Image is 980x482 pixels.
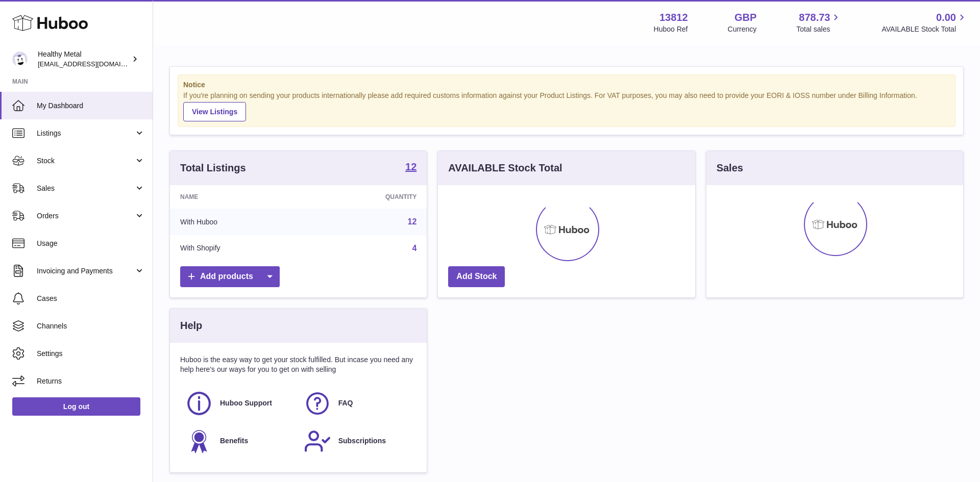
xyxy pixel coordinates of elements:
h3: AVAILABLE Stock Total [448,161,562,175]
strong: 13812 [659,11,688,24]
a: View Listings [183,102,246,121]
div: Huboo Ref [654,24,688,34]
p: Huboo is the easy way to get your stock fulfilled. But incase you need any help here's our ways f... [180,355,416,374]
a: 12 [405,162,416,174]
span: Invoicing and Payments [37,266,134,276]
h3: Sales [717,161,743,175]
img: internalAdmin-13812@internal.huboo.com [12,52,28,67]
span: Usage [37,239,145,248]
span: Total sales [796,24,842,34]
a: Add products [180,266,280,287]
a: Benefits [185,427,293,455]
a: 12 [408,217,417,226]
span: Listings [37,129,134,138]
a: Subscriptions [304,427,412,455]
a: 0.00 AVAILABLE Stock Total [881,11,968,34]
span: 878.73 [799,11,830,24]
a: 4 [412,244,416,252]
a: Log out [12,397,140,416]
span: Settings [37,349,145,359]
span: FAQ [338,398,353,408]
strong: GBP [734,11,756,24]
div: Healthy Metal [38,49,130,69]
a: FAQ [304,390,412,417]
span: Huboo Support [220,398,272,408]
span: Stock [37,156,134,166]
span: Sales [37,184,134,193]
span: Returns [37,376,145,386]
h3: Total Listings [180,161,246,175]
div: Currency [728,24,757,34]
h3: Help [180,319,202,333]
td: With Shopify [170,235,308,262]
span: AVAILABLE Stock Total [881,24,968,34]
span: Subscriptions [338,436,386,446]
span: Benefits [220,436,248,446]
span: 0.00 [936,11,956,24]
strong: Notice [183,80,950,90]
span: Orders [37,211,134,221]
th: Quantity [308,185,427,209]
strong: 12 [405,162,416,172]
a: 878.73 Total sales [796,11,842,34]
td: With Huboo [170,209,308,235]
span: [EMAIL_ADDRESS][DOMAIN_NAME] [38,60,150,68]
a: Add Stock [448,266,505,287]
th: Name [170,185,308,209]
span: Cases [37,294,145,303]
div: If you're planning on sending your products internationally please add required customs informati... [183,91,950,121]
span: My Dashboard [37,101,145,111]
a: Huboo Support [185,390,293,417]
span: Channels [37,321,145,331]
